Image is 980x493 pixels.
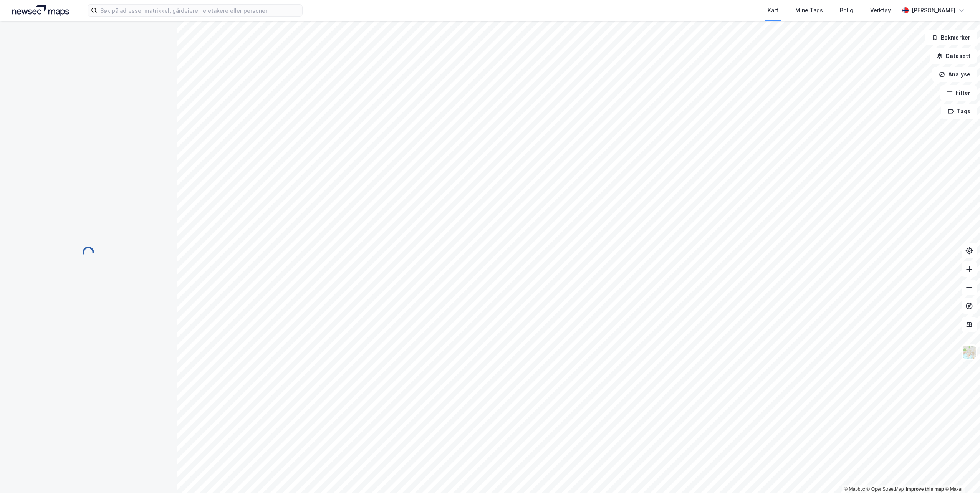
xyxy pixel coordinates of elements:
div: Bolig [840,6,853,15]
div: Verktøy [870,6,891,15]
button: Tags [941,104,977,119]
div: Kart [768,6,778,15]
img: logo.a4113a55bc3d86da70a041830d287a7e.svg [12,5,69,16]
button: Bokmerker [925,30,977,45]
input: Søk på adresse, matrikkel, gårdeiere, leietakere eller personer [97,5,302,16]
a: Improve this map [906,486,944,492]
img: Z [962,345,977,359]
button: Filter [940,85,977,101]
button: Analyse [932,67,977,82]
img: spinner.a6d8c91a73a9ac5275cf975e30b51cfb.svg [82,246,94,258]
button: Datasett [930,48,977,64]
a: Mapbox [844,486,865,492]
div: Mine Tags [795,6,823,15]
div: [PERSON_NAME] [912,6,955,15]
iframe: Chat Widget [942,456,980,493]
a: OpenStreetMap [867,486,904,492]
